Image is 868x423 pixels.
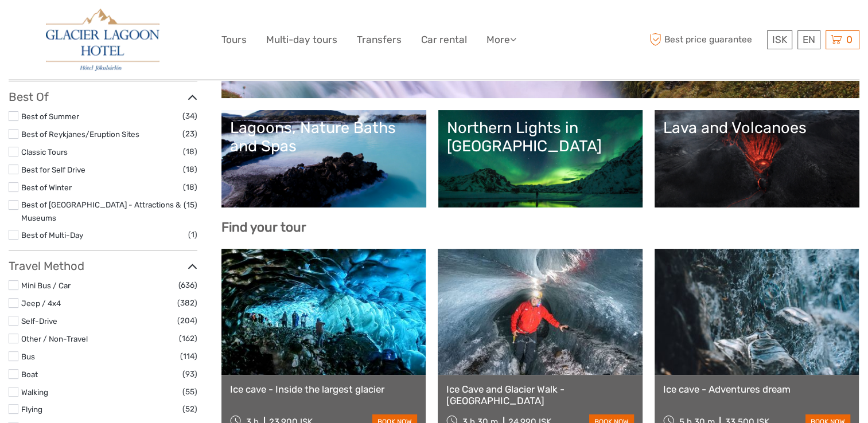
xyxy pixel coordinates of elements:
[182,367,197,381] span: (93)
[9,259,197,273] h3: Travel Method
[21,165,85,174] a: Best for Self Drive
[183,145,197,158] span: (18)
[182,402,197,416] span: (52)
[180,350,197,363] span: (114)
[647,30,764,49] span: Best price guarantee
[21,405,42,414] a: Flying
[230,383,417,395] a: Ice cave - Inside the largest glacier
[178,279,197,292] span: (636)
[21,281,71,290] a: Mini Bus / Car
[797,30,820,49] div: EN
[132,18,146,32] button: Open LiveChat chat widget
[663,119,851,199] a: Lava and Volcanoes
[182,127,197,140] span: (23)
[21,352,35,361] a: Bus
[446,383,633,407] a: Ice Cave and Glacier Walk - [GEOGRAPHIC_DATA]
[663,119,851,137] div: Lava and Volcanoes
[182,385,197,398] span: (55)
[46,9,159,71] img: 2790-86ba44ba-e5e5-4a53-8ab7-28051417b7bc_logo_big.jpg
[421,32,467,48] a: Car rental
[21,200,181,222] a: Best of [GEOGRAPHIC_DATA] - Attractions & Museums
[447,119,635,199] a: Northern Lights in [GEOGRAPHIC_DATA]
[177,296,197,310] span: (382)
[844,34,854,45] span: 0
[177,314,197,327] span: (204)
[21,147,68,156] a: Classic Tours
[21,334,88,343] a: Other / Non-Travel
[21,387,48,397] a: Walking
[221,220,306,235] b: Find your tour
[230,119,418,199] a: Lagoons, Nature Baths and Spas
[486,32,516,48] a: More
[221,32,247,48] a: Tours
[21,299,61,308] a: Jeep / 4x4
[16,20,130,29] p: We're away right now. Please check back later!
[21,230,83,240] a: Best of Multi-Day
[21,316,57,326] a: Self-Drive
[182,109,197,123] span: (34)
[9,90,197,104] h3: Best Of
[188,228,197,241] span: (1)
[663,383,850,395] a: Ice cave - Adventures dream
[183,181,197,194] span: (18)
[230,119,418,156] div: Lagoons, Nature Baths and Spas
[179,332,197,345] span: (162)
[21,130,139,139] a: Best of Reykjanes/Eruption Sites
[447,119,635,156] div: Northern Lights in [GEOGRAPHIC_DATA]
[183,163,197,176] span: (18)
[21,183,72,192] a: Best of Winter
[21,370,38,379] a: Boat
[772,34,787,45] span: ISK
[184,198,197,211] span: (15)
[357,32,402,48] a: Transfers
[266,32,337,48] a: Multi-day tours
[21,112,79,121] a: Best of Summer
